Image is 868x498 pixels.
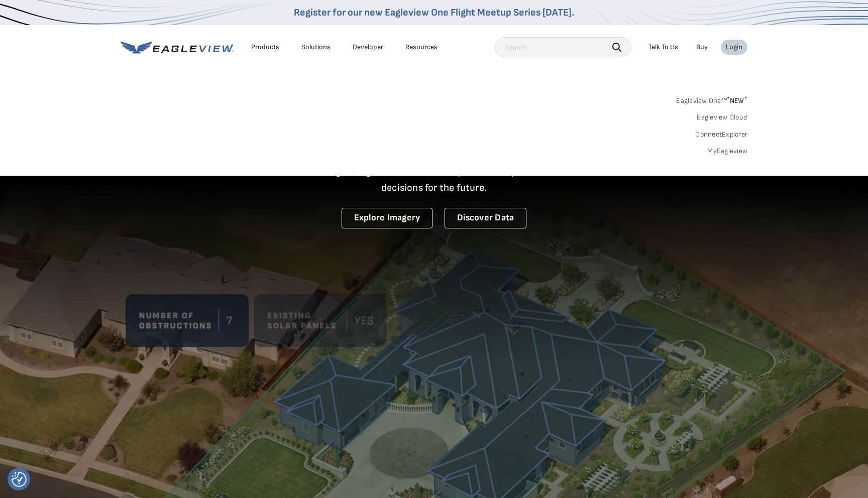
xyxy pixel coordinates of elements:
[727,96,747,105] span: NEW
[12,472,27,487] button: Consent Preferences
[445,208,526,228] a: Discover Data
[695,130,747,139] a: ConnectExplorer
[697,113,747,122] a: Eagleview Cloud
[301,43,331,52] div: Solutions
[405,43,438,52] div: Resources
[353,43,383,52] a: Developer
[726,43,742,52] div: Login
[495,37,631,57] input: Search
[251,43,279,52] div: Products
[707,147,747,156] a: MyEagleview
[294,7,574,19] a: Register for our new Eagleview One Flight Meetup Series [DATE].
[648,43,678,52] div: Talk To Us
[676,93,747,105] a: Eagleview One™*NEW*
[696,43,708,52] a: Buy
[342,208,433,228] a: Explore Imagery
[12,472,27,487] img: Revisit consent button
